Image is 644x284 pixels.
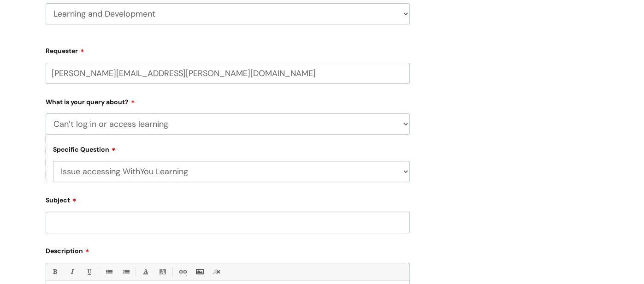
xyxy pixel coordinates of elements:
a: • Unordered List (Ctrl-Shift-7) [103,266,114,278]
a: Bold (Ctrl-B) [49,266,60,278]
label: Specific Question [53,144,116,154]
label: Subject [46,193,410,204]
a: Underline(Ctrl-U) [83,266,95,278]
label: Requester [46,44,410,55]
label: Description [46,244,410,255]
a: Italic (Ctrl-I) [66,266,77,278]
a: Font Color [140,266,151,278]
a: Link [177,266,188,278]
a: Back Color [157,266,168,278]
a: Insert Image... [194,266,205,278]
a: 1. Ordered List (Ctrl-Shift-8) [120,266,131,278]
label: What is your query about? [46,95,410,106]
a: Remove formatting (Ctrl-\) [211,266,222,278]
input: Email [46,63,410,84]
